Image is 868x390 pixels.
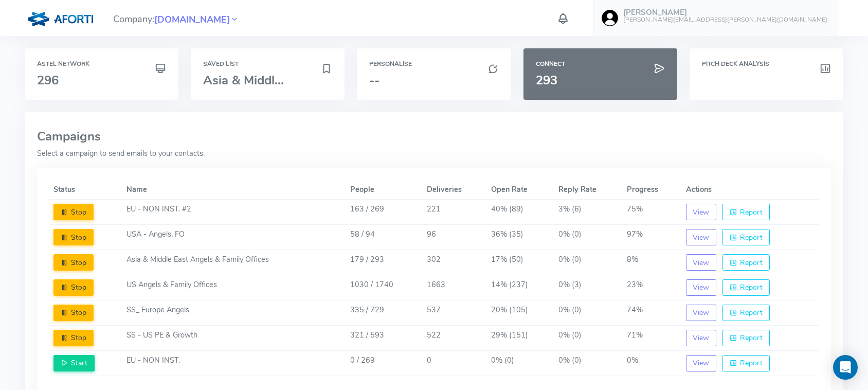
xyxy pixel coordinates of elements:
[602,10,618,26] img: user-image
[122,250,346,275] td: Asia & Middle East Angels & Family Offices
[623,225,681,250] td: 97%
[423,200,487,225] td: 221
[122,350,346,376] td: EU - NON INST.
[37,72,59,88] span: 296
[682,180,819,200] th: Actions
[37,130,831,143] h3: Campaigns
[722,305,770,321] button: Report
[623,250,681,275] td: 8%
[686,204,717,220] button: View
[346,200,423,225] td: 163 / 269
[487,275,554,300] td: 14% (237)
[346,350,423,376] td: 0 / 269
[369,72,379,88] span: --
[623,325,681,350] td: 71%
[554,200,623,225] td: 3% (6)
[154,13,230,25] a: [DOMAIN_NAME]
[487,300,554,325] td: 20% (105)
[346,325,423,350] td: 321 / 593
[623,350,681,376] td: 0%
[833,355,858,380] div: Open Intercom Messenger
[722,229,770,245] button: Report
[722,279,770,296] button: Report
[686,254,717,271] button: View
[554,300,623,325] td: 0% (0)
[122,275,346,300] td: US Angels & Family Offices
[346,275,423,300] td: 1030 / 1740
[122,200,346,225] td: EU - NON INST. #2
[554,350,623,376] td: 0% (0)
[554,250,623,275] td: 0% (0)
[37,61,166,67] h6: Astel Network
[536,72,557,88] span: 293
[203,72,284,88] span: Asia & Middl...
[37,148,831,159] p: Select a campaign to send emails to your contacts.
[346,225,423,250] td: 58 / 94
[369,61,498,67] h6: Personalise
[554,275,623,300] td: 0% (3)
[423,180,487,200] th: Deliveries
[554,180,623,200] th: Reply Rate
[49,180,122,200] th: Status
[487,325,554,350] td: 29% (151)
[623,8,827,17] h5: [PERSON_NAME]
[487,350,554,376] td: 0% (0)
[722,330,770,346] button: Report
[154,13,230,27] span: [DOMAIN_NAME]
[423,225,487,250] td: 96
[423,325,487,350] td: 522
[554,325,623,350] td: 0% (0)
[423,250,487,275] td: 302
[487,225,554,250] td: 36% (35)
[346,180,423,200] th: People
[346,300,423,325] td: 335 / 729
[487,250,554,275] td: 17% (50)
[554,225,623,250] td: 0% (0)
[53,330,94,346] button: Stop
[536,61,665,67] h6: Connect
[702,61,831,67] h6: Pitch Deck Analysis
[122,180,346,200] th: Name
[122,300,346,325] td: SS_ Europe Angels
[623,275,681,300] td: 23%
[203,61,332,67] h6: Saved List
[722,254,770,271] button: Report
[686,330,717,346] button: View
[623,180,681,200] th: Progress
[722,204,770,220] button: Report
[686,355,717,371] button: View
[53,254,94,271] button: Stop
[623,300,681,325] td: 74%
[623,200,681,225] td: 75%
[53,279,94,296] button: Stop
[53,305,94,321] button: Stop
[686,305,717,321] button: View
[122,325,346,350] td: SS - US PE & Growth
[686,229,717,245] button: View
[722,355,770,371] button: Report
[53,204,94,220] button: Stop
[122,225,346,250] td: USA - Angels, FO
[53,355,95,371] button: Start
[53,229,94,245] button: Stop
[623,16,827,23] h6: [PERSON_NAME][EMAIL_ADDRESS][PERSON_NAME][DOMAIN_NAME]
[113,9,239,27] span: Company:
[487,200,554,225] td: 40% (89)
[423,275,487,300] td: 1663
[346,250,423,275] td: 179 / 293
[423,300,487,325] td: 537
[686,279,717,296] button: View
[487,180,554,200] th: Open Rate
[423,350,487,376] td: 0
